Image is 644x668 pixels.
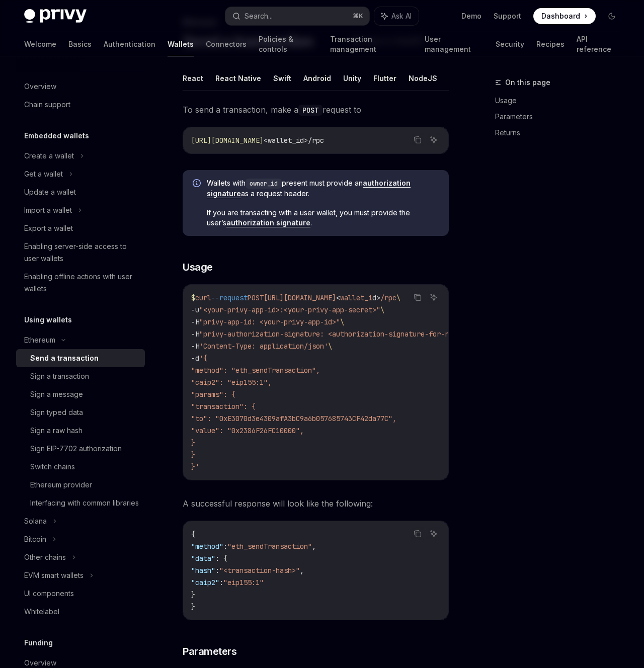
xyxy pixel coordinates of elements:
button: Toggle dark mode [604,8,620,24]
span: }' [191,462,199,471]
span: wallet_i [340,293,372,302]
span: -H [191,329,199,339]
a: Authentication [104,32,155,56]
a: UI components [16,584,145,603]
span: "value": "0x2386F26FC10000", [191,426,304,435]
code: POST [298,105,323,116]
a: Enabling server-side access to user wallets [16,237,145,268]
div: Solana [24,515,47,527]
div: Update a wallet [24,186,76,198]
a: Interfacing with common libraries [16,494,145,512]
a: Transaction management [330,32,413,56]
span: Ask AI [391,11,412,21]
span: --request [211,293,248,302]
a: Security [496,32,524,56]
button: Android [303,66,331,90]
span: Dashboard [541,11,580,21]
div: Export a wallet [24,222,73,234]
span: "caip2" [191,578,219,587]
div: Create a wallet [24,150,74,162]
div: Whitelabel [24,606,59,618]
span: ⌘ K [353,12,363,20]
span: -u [191,305,199,314]
a: Sign typed data [16,403,145,422]
div: Sign a message [30,388,83,400]
div: Search... [245,10,273,22]
a: Switch chains [16,458,145,476]
span: "hash" [191,566,215,575]
span: "eth_sendTransaction" [227,542,312,551]
span: <wallet_id>/rpc [264,136,324,145]
a: Dashboard [533,8,596,24]
span: "method": "eth_sendTransaction", [191,366,320,375]
span: } [191,438,195,447]
span: : [215,566,219,575]
button: NodeJS [409,66,437,90]
a: Parameters [495,109,628,125]
span: POST [248,293,264,302]
button: Ask AI [427,291,440,304]
span: } [191,602,195,611]
button: Ask AI [427,527,440,540]
span: "<transaction-hash>" [219,566,300,575]
button: Flutter [373,66,396,90]
span: "<your-privy-app-id>:<your-privy-app-secret>" [199,305,380,314]
a: Send a transaction [16,349,145,367]
button: Unity [343,66,361,90]
a: Sign a raw hash [16,422,145,440]
span: : { [215,554,227,563]
button: Copy the contents from the code block [411,527,424,540]
div: Get a wallet [24,168,63,180]
span: { [191,530,195,539]
span: '{ [199,354,207,363]
span: If you are transacting with a user wallet, you must provide the user’s . [207,208,439,228]
span: Usage [183,260,213,274]
span: On this page [505,76,550,89]
span: "caip2": "eip155:1", [191,378,272,387]
span: [URL][DOMAIN_NAME] [191,136,264,145]
a: Wallets [168,32,194,56]
span: /rpc [380,293,396,302]
span: "method" [191,542,223,551]
span: Wallets with present must provide an as a request header. [207,178,439,199]
span: "to": "0xE3070d3e4309afA3bC9a6b057685743CF42da77C", [191,414,396,423]
div: Enabling offline actions with user wallets [24,271,139,295]
span: -d [191,354,199,363]
span: } [191,590,195,599]
span: [URL][DOMAIN_NAME] [264,293,336,302]
span: "data" [191,554,215,563]
div: Overview [24,80,56,93]
h5: Funding [24,637,53,649]
a: Demo [461,11,481,21]
div: Chain support [24,99,70,111]
button: Copy the contents from the code block [411,291,424,304]
span: curl [195,293,211,302]
span: \ [328,342,332,351]
a: Basics [68,32,92,56]
div: Import a wallet [24,204,72,216]
a: Usage [495,93,628,109]
button: Ask AI [427,133,440,146]
a: Sign EIP-7702 authorization [16,440,145,458]
a: Welcome [24,32,56,56]
a: Update a wallet [16,183,145,201]
a: Connectors [206,32,247,56]
div: Sign a transaction [30,370,89,382]
span: \ [396,293,400,302]
h5: Using wallets [24,314,72,326]
code: owner_id [246,179,282,189]
span: > [376,293,380,302]
button: React [183,66,203,90]
a: Returns [495,125,628,141]
div: Bitcoin [24,533,46,545]
span: , [312,542,316,551]
button: Search...⌘K [225,7,369,25]
a: Sign a message [16,385,145,403]
span: "privy-authorization-signature: <authorization-signature-for-request>" [199,329,481,339]
span: d [372,293,376,302]
a: Whitelabel [16,603,145,621]
img: dark logo [24,9,87,23]
a: Enabling offline actions with user wallets [16,268,145,298]
a: Export a wallet [16,219,145,237]
span: "params": { [191,390,235,399]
